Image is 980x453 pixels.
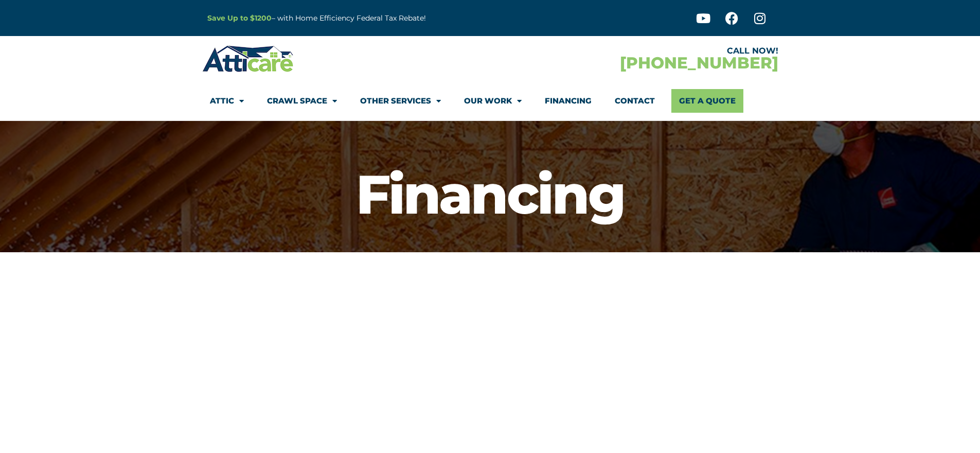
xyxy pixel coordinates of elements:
[210,89,244,113] a: Attic
[615,89,655,113] a: Contact
[671,89,743,113] a: Get A Quote
[360,89,441,113] a: Other Services
[210,89,771,113] nav: Menu
[207,12,541,24] p: – with Home Efficiency Federal Tax Rebate!
[545,89,592,113] a: Financing
[5,167,975,221] h1: Financing
[207,13,272,23] a: Save Up to $1200
[267,89,337,113] a: Crawl Space
[490,47,778,55] div: CALL NOW!
[464,89,522,113] a: Our Work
